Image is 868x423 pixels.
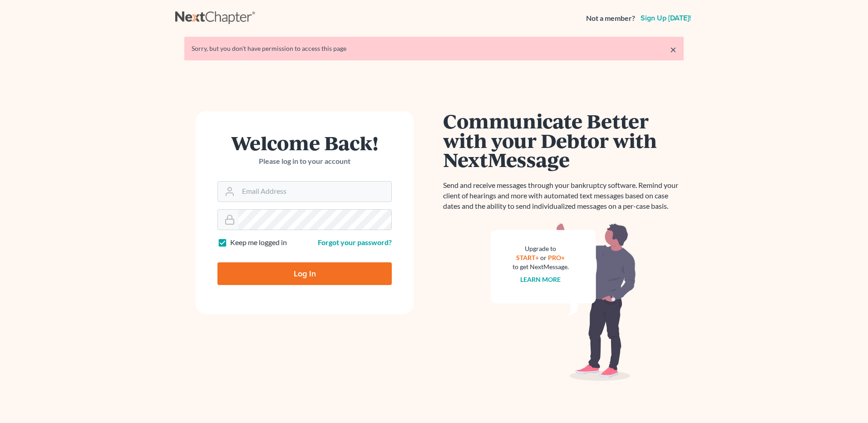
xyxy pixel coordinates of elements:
[217,262,392,285] input: Log In
[513,244,569,253] div: Upgrade to
[670,44,676,55] a: ×
[548,254,565,261] a: PRO+
[541,254,547,261] span: or
[639,15,693,22] a: Sign up [DATE]!
[586,13,635,24] strong: Not a member?
[517,254,539,261] a: START+
[443,180,684,211] p: Send and receive messages through your bankruptcy software. Remind your client of hearings and mo...
[230,237,287,248] label: Keep me logged in
[443,111,684,169] h1: Communicate Better with your Debtor with NextMessage
[217,156,392,167] p: Please log in to your account
[491,222,636,381] img: nextmessage_bg-59042aed3d76b12b5cd301f8e5b87938c9018125f34e5fa2b7a6b67550977c72.svg
[192,44,676,53] div: Sorry, but you don't have permission to access this page
[521,275,561,283] a: Learn more
[513,262,569,271] div: to get NextMessage.
[318,238,392,246] a: Forgot your password?
[238,182,391,202] input: Email Address
[217,133,392,152] h1: Welcome Back!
